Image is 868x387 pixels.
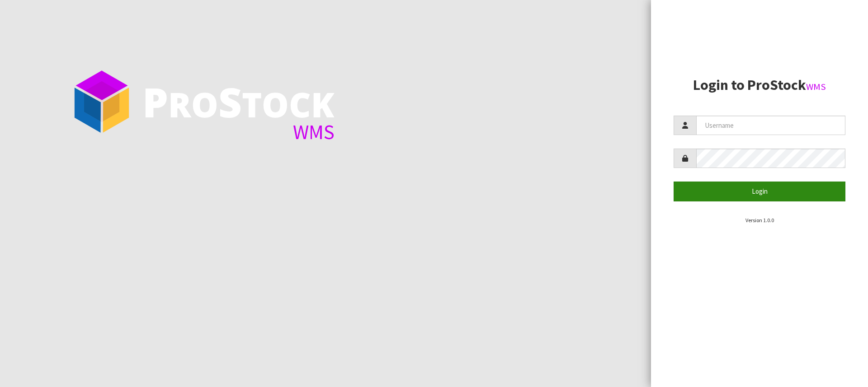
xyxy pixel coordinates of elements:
div: WMS [142,122,335,142]
span: S [218,74,242,129]
h2: Login to ProStock [674,77,845,93]
input: Username [696,116,845,135]
small: WMS [806,81,826,93]
button: Login [674,182,845,201]
img: ProStock Cube [68,68,136,135]
small: Version 1.0.0 [745,217,774,224]
div: ro tock [142,81,335,122]
span: P [142,74,168,129]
